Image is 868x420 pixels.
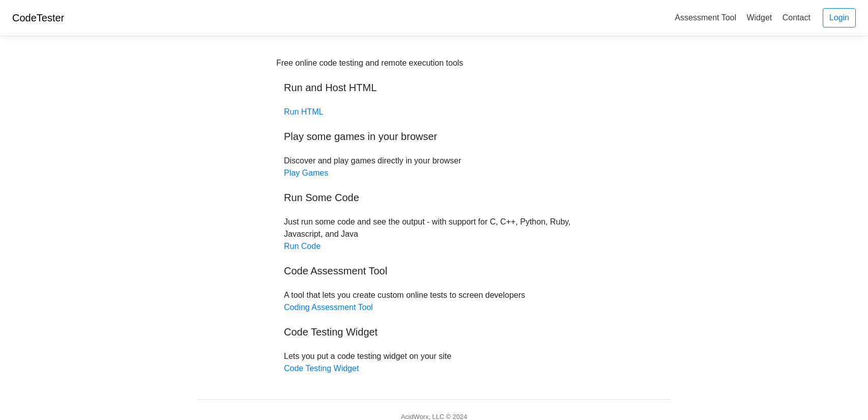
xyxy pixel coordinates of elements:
[284,81,584,94] h5: Run and Host HTML
[284,326,584,338] h5: Code Testing Widget
[671,9,740,26] a: Assessment Tool
[284,130,584,143] h5: Play some games in your browser
[284,107,323,116] a: Run HTML
[276,57,463,69] div: Free online code testing and remote execution tools
[284,242,321,250] a: Run Code
[742,9,776,26] a: Widget
[284,169,328,177] a: Play Games
[284,303,373,312] a: Coding Assessment Tool
[276,57,592,375] div: Discover and play games directly in your browser Just run some code and see the output - with sup...
[823,8,856,27] a: Login
[778,9,815,26] a: Contact
[284,191,584,204] h5: Run Some Code
[284,265,584,277] h5: Code Assessment Tool
[12,12,64,23] a: CodeTester
[284,364,359,373] a: Code Testing Widget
